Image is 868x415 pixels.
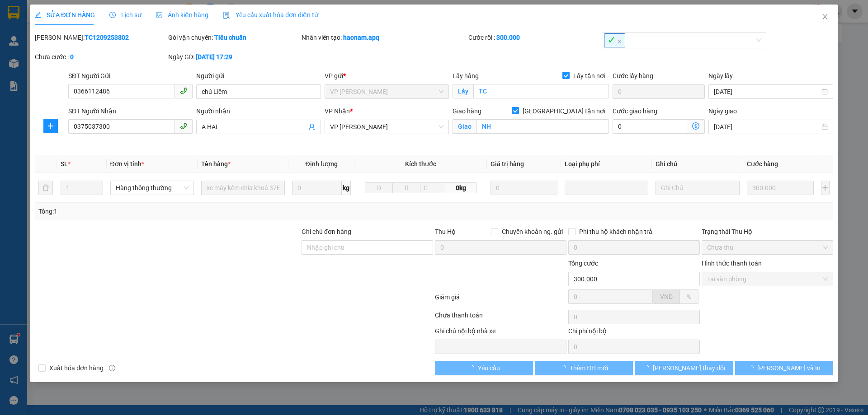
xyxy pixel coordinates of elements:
[445,182,476,193] span: 0kg
[757,363,821,373] span: [PERSON_NAME] và In
[308,123,316,131] span: user-add
[821,13,829,20] span: close
[61,160,68,168] span: SL
[635,361,733,375] button: [PERSON_NAME] thay đổi
[747,365,757,371] span: loading
[812,5,838,30] button: Close
[434,310,567,326] div: Chưa thanh toán
[604,33,625,47] span: ✓
[576,227,656,237] span: Phí thu hộ khách nhận trả
[496,34,520,41] b: 300.000
[708,107,737,115] label: Ngày giao
[110,160,144,168] span: Đơn vị tính
[613,84,705,99] input: Cước lấy hàng
[498,227,566,237] span: Chuyển khoản ng. gửi
[325,107,350,115] span: VP Nhận
[453,72,479,79] span: Lấy hàng
[570,363,608,373] span: Thêm ĐH mới
[535,361,633,375] button: Thêm ĐH mới
[35,52,166,62] div: Chưa cước :
[708,72,733,79] label: Ngày lấy
[568,326,700,340] div: Chi phí nội bộ
[116,181,189,195] span: Hàng thông thường
[561,155,652,173] th: Loại phụ phí
[570,71,609,81] span: Lấy tận nơi
[735,361,833,375] button: [PERSON_NAME] và In
[35,33,166,42] div: [PERSON_NAME]:
[168,52,300,62] div: Ngày GD:
[392,182,420,193] input: R
[491,181,558,195] input: 0
[330,85,443,98] span: VP THANH CHƯƠNG
[68,71,193,81] div: SĐT Người Gửi
[519,106,609,116] span: [GEOGRAPHIC_DATA] tận nơi
[196,53,232,61] b: [DATE] 17:29
[435,326,566,340] div: Ghi chú nội bộ nhà xe
[491,160,524,168] span: Giá trị hàng
[35,12,41,18] span: edit
[342,181,351,195] span: kg
[473,84,609,98] input: Lấy tận nơi
[180,122,187,130] span: phone
[196,106,321,116] div: Người nhận
[687,293,691,300] span: %
[38,206,335,216] div: Tổng: 1
[613,72,653,79] label: Cước lấy hàng
[168,33,300,42] div: Gói vận chuyển:
[223,11,318,19] span: Yêu cầu xuất hóa đơn điện tử
[560,365,570,371] span: loading
[420,182,445,193] input: C
[453,119,476,134] span: Giao
[302,228,351,235] label: Ghi chú đơn hàng
[305,160,337,168] span: Định lượng
[568,260,598,267] span: Tổng cước
[68,106,193,116] div: SĐT Người Nhận
[453,84,473,98] span: Lấy
[453,107,481,115] span: Giao hàng
[180,87,187,94] span: phone
[302,240,433,255] input: Ghi chú đơn hàng
[196,71,321,81] div: Người gửi
[714,87,819,97] input: Ngày lấy
[201,160,231,168] span: Tên hàng
[821,181,830,195] button: plus
[435,228,456,235] span: Thu Hộ
[613,119,687,134] input: Cước giao hàng
[43,119,58,133] button: plus
[476,119,609,134] input: Giao tận nơi
[325,71,449,81] div: VP gửi
[46,363,107,373] span: Xuất hóa đơn hàng
[156,11,208,19] span: Ảnh kiện hàng
[38,181,53,195] button: delete
[714,122,819,132] input: Ngày giao
[365,182,393,193] input: D
[44,122,57,130] span: plus
[747,181,814,195] input: 0
[156,12,162,18] span: picture
[643,365,653,371] span: loading
[652,155,743,173] th: Ghi chú
[85,34,129,41] b: TC1209253802
[468,33,600,42] div: Cước rồi :
[692,122,699,130] span: dollar-circle
[35,11,95,19] span: SỬA ĐƠN HÀNG
[330,120,443,134] span: VP NGỌC HỒI
[70,53,74,61] b: 0
[214,34,246,41] b: Tiêu chuẩn
[702,260,762,267] label: Hình thức thanh toán
[434,292,567,308] div: Giảm giá
[435,361,533,375] button: Yêu cầu
[468,365,478,371] span: loading
[656,181,739,195] input: Ghi Chú
[343,34,379,41] b: haonam.apq
[405,160,436,168] span: Kích thước
[747,160,778,168] span: Cước hàng
[201,181,285,195] input: VD: Bàn, Ghế
[702,227,833,237] div: Trạng thái Thu Hộ
[302,33,467,42] div: Nhân viên tạo:
[109,12,116,18] span: clock-circle
[109,11,142,19] span: Lịch sử
[707,272,828,286] span: Tại văn phòng
[707,241,828,254] span: Chưa thu
[223,12,230,19] img: icon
